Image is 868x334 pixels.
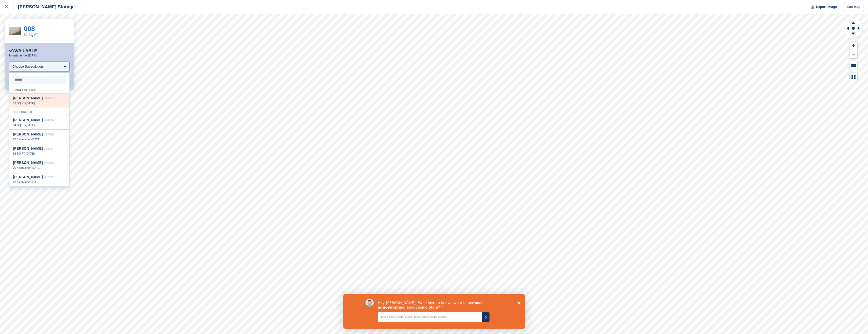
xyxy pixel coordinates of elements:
button: Export Image [808,3,837,11]
span: 20 ft container [13,180,31,184]
span: 34 SQ FT [13,124,25,127]
div: Unallocated [9,86,69,94]
span: [DATE] [31,180,40,184]
span: #106113 [44,97,55,100]
div: Allocated [9,108,69,115]
a: 008 [24,25,35,33]
span: [PERSON_NAME] [13,118,43,122]
img: thumbnail_IMG_5024.jpg [9,27,21,36]
button: Keyboard Shortcuts [850,61,857,70]
span: [DATE] [31,166,40,169]
span: 52 SQ FT [13,102,25,105]
div: Available [9,48,37,53]
span: [PERSON_NAME] [13,161,43,165]
span: #86885 [44,161,54,164]
span: [DATE] [26,124,35,127]
div: - [13,101,66,105]
div: - [13,180,66,184]
div: [PERSON_NAME] Storage [13,4,75,10]
span: 52 SQ FT [13,152,25,155]
span: [DATE] [31,138,40,141]
span: #93787 [44,147,54,150]
span: [PERSON_NAME] [13,146,43,150]
a: Edit Map [843,3,864,11]
div: Choose Subscription [12,64,43,69]
p: Empty since [DATE] [9,53,38,57]
span: [DATE] [26,102,35,105]
div: - [13,138,66,141]
div: - [13,166,66,170]
span: #94896 [44,119,54,122]
span: [DATE] [26,152,35,155]
span: 20 ft container [13,138,31,141]
div: - [13,123,66,127]
span: #87949 [44,133,54,136]
button: Zoom Out [850,50,857,58]
span: Export Image [816,4,837,9]
span: #87592 [44,176,54,179]
button: Map Legend [850,73,857,81]
span: [PERSON_NAME] [13,132,43,136]
span: [PERSON_NAME] [13,175,43,179]
a: 52 SQ FT [24,33,38,37]
span: [PERSON_NAME] [13,96,43,100]
button: Zoom In [850,42,857,50]
div: - [13,152,66,155]
span: 20 ft container [13,166,31,169]
iframe: Survey by David from Stora [343,294,525,329]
